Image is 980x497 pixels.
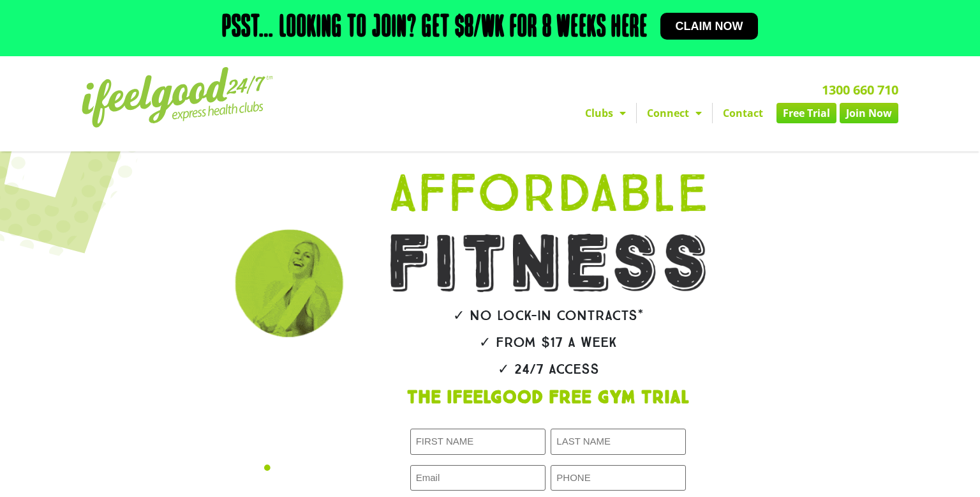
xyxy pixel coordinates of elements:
[637,103,712,123] a: Connect
[575,103,636,123] a: Clubs
[410,429,546,455] input: FIRST NAME
[410,465,546,491] input: Email
[222,13,648,43] h2: Psst… Looking to join? Get $8/wk for 8 weeks here
[713,103,773,123] a: Contact
[351,309,745,323] h2: ✓ No lock-in contracts*
[351,362,745,376] h2: ✓ 24/7 Access
[660,13,759,40] a: Claim now
[351,335,745,349] h2: ✓ From $17 a week
[776,103,836,123] a: Free Trial
[676,20,743,32] span: Claim now
[372,103,898,123] nav: Menu
[840,103,898,123] a: Join Now
[551,465,686,491] input: PHONE
[822,81,898,98] a: 1300 660 710
[551,429,686,455] input: LAST NAME
[351,389,745,407] h1: The IfeelGood Free Gym Trial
